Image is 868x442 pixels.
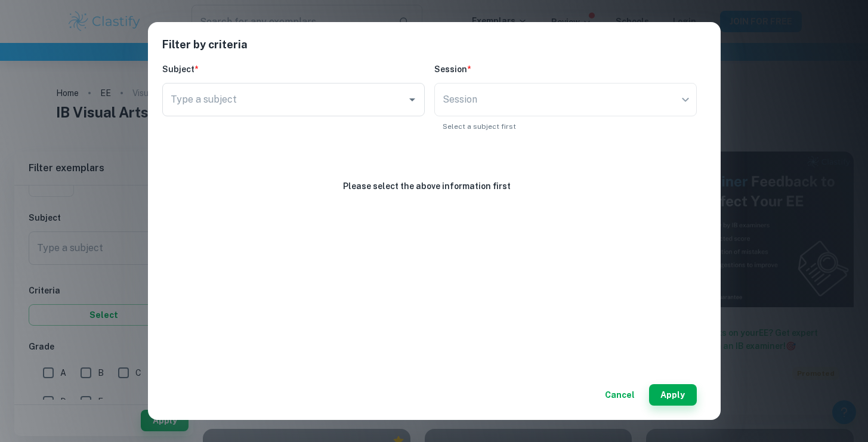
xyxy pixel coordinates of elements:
[162,63,425,76] h6: Subject
[343,180,515,193] h6: Please select the above information first
[404,91,421,108] button: Open
[443,121,688,132] p: Select a subject first
[649,384,697,406] button: Apply
[162,36,706,63] h2: Filter by criteria
[600,384,640,406] button: Cancel
[434,63,697,76] h6: Session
